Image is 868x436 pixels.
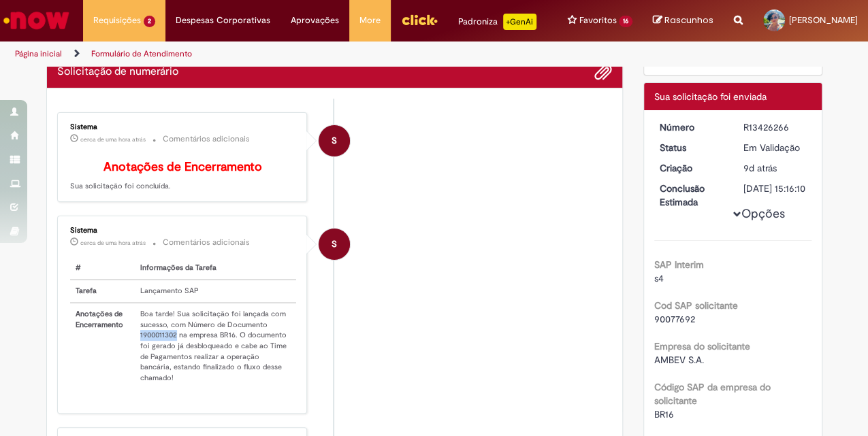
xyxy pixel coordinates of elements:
[70,123,297,131] div: Sistema
[649,141,733,154] dt: Status
[135,280,297,303] td: Lançamento SAP
[80,135,146,144] time: 27/08/2025 15:36:59
[664,14,713,27] span: Rascunhos
[332,124,337,157] span: S
[579,14,616,27] span: Favoritos
[135,257,297,280] th: Informações da Tarefa
[319,229,350,260] div: System
[458,14,536,30] div: Padroniza
[654,381,771,407] b: Código SAP da empresa do solicitante
[649,161,733,175] dt: Criação
[619,16,632,27] span: 16
[359,14,381,27] span: More
[70,257,135,280] th: #
[70,303,135,389] th: Anotações de Encerramento
[163,133,250,145] small: Comentários adicionais
[80,239,146,247] span: cerca de uma hora atrás
[10,41,568,67] ul: Trilhas de página
[135,303,297,389] td: Boa tarde! Sua solicitação foi lançada com sucesso, com Número de Documento 1900011302 na empresa...
[654,354,704,366] span: AMBEV S.A.
[70,161,297,192] p: Sua solicitação foi concluída.
[743,162,777,174] time: 18/08/2025 17:53:33
[93,14,141,27] span: Requisições
[70,227,297,235] div: Sistema
[654,313,695,325] span: 90077692
[57,66,178,78] h2: Solicitação de numerário Histórico de tíquete
[80,135,146,144] span: cerca de uma hora atrás
[594,63,612,81] button: Adicionar anexos
[743,120,807,134] div: R13426266
[654,258,704,271] b: SAP Interim
[332,228,337,261] span: S
[789,14,858,26] span: [PERSON_NAME]
[649,182,733,209] dt: Conclusão Estimada
[401,10,438,30] img: click_logo_yellow_360x200.png
[70,280,135,303] th: Tarefa
[503,14,536,30] p: +GenAi
[654,272,664,284] span: s4
[1,7,71,34] img: ServiceNow
[291,14,339,27] span: Aprovações
[743,141,807,154] div: Em Validação
[743,162,777,174] span: 9d atrás
[654,340,750,352] b: Empresa do solicitante
[654,90,767,103] span: Sua solicitação foi enviada
[743,182,807,195] div: [DATE] 15:16:10
[654,408,674,420] span: BR16
[91,48,192,59] a: Formulário de Atendimento
[163,237,250,248] small: Comentários adicionais
[176,14,270,27] span: Despesas Corporativas
[319,125,350,156] div: System
[144,16,155,27] span: 2
[654,299,738,312] b: Cod SAP solicitante
[649,120,733,134] dt: Número
[103,159,262,175] b: Anotações de Encerramento
[743,161,807,175] div: 18/08/2025 17:53:33
[653,14,713,27] a: Rascunhos
[15,48,62,59] a: Página inicial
